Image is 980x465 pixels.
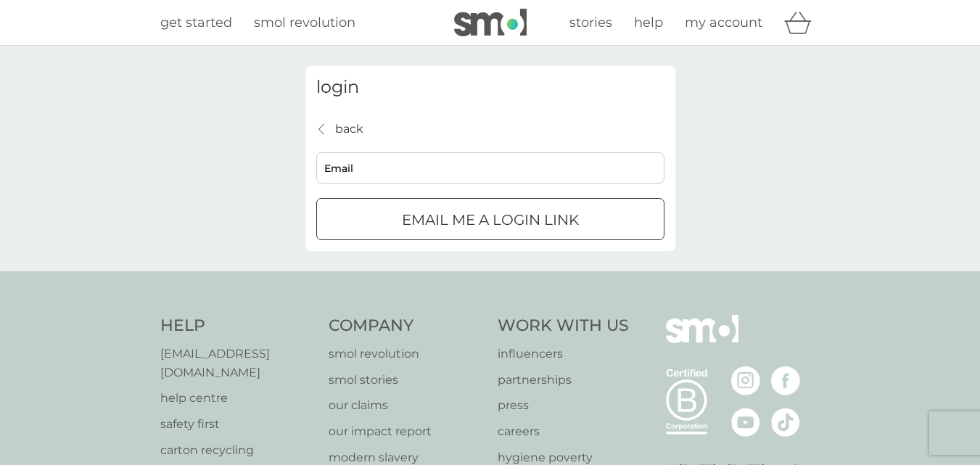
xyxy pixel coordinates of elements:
a: our claims [329,396,483,415]
p: back [335,120,363,139]
a: press [498,396,629,415]
a: stories [569,12,612,33]
a: smol stories [329,371,483,390]
a: safety first [160,415,315,434]
span: get started [160,15,232,30]
img: visit the smol Youtube page [731,408,760,437]
span: my account [685,15,762,30]
a: careers [498,422,629,441]
span: help [634,15,663,30]
span: smol revolution [254,15,355,30]
a: my account [685,12,762,33]
img: smol [454,9,527,36]
h4: Work With Us [498,315,629,337]
a: partnerships [498,371,629,390]
p: Email me a login link [402,208,579,231]
img: visit the smol Tiktok page [771,408,800,437]
div: basket [784,8,820,37]
img: smol [666,315,738,364]
h4: Company [329,315,483,337]
button: Email me a login link [316,198,664,240]
img: visit the smol Instagram page [731,366,760,395]
h3: login [316,77,664,98]
a: smol revolution [254,12,355,33]
a: get started [160,12,232,33]
a: influencers [498,345,629,363]
span: stories [569,15,612,30]
a: help [634,12,663,33]
img: visit the smol Facebook page [771,366,800,395]
a: help centre [160,389,315,408]
a: smol revolution [329,345,483,363]
a: our impact report [329,422,483,441]
h4: Help [160,315,315,337]
a: carton recycling [160,441,315,460]
a: [EMAIL_ADDRESS][DOMAIN_NAME] [160,345,315,382]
